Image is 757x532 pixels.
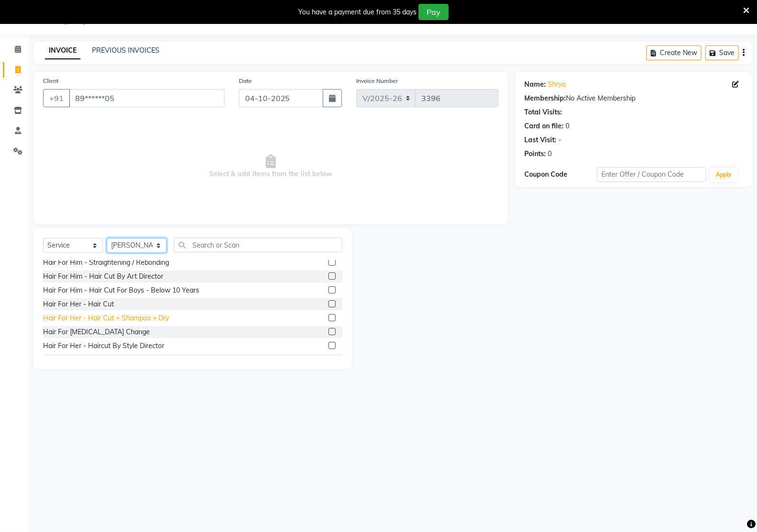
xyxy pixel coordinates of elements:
[525,93,743,103] div: No Active Membership
[43,119,498,215] span: Select & add items from the list below
[298,7,417,17] div: You have a payment due from 35 days
[43,313,169,323] div: Hair For Her - Hair Cut + Shampoo + Dry
[525,149,546,159] div: Points:
[559,135,562,145] div: -
[548,79,566,90] a: Shrya
[525,93,566,103] div: Membership:
[43,299,114,309] div: Hair For Her - Hair Cut
[525,121,564,131] div: Card on file:
[43,258,169,268] div: Hair For Him - Straightening / Rebonding
[43,89,70,107] button: +91
[43,285,199,295] div: Hair For Him - Hair Cut For Boys - Below 10 Years
[45,42,80,59] a: INVOICE
[710,168,737,182] button: Apply
[43,341,164,351] div: Hair For Her - Haircut By Style Director
[174,238,342,252] input: Search or Scan
[646,45,701,60] button: Create New
[705,45,739,60] button: Save
[356,77,398,85] label: Invoice Number
[43,355,169,365] div: Hair For Her - Shampoo And Conditioner
[525,135,557,145] div: Last Visit:
[43,272,163,282] div: Hair For Him - Hair Cut By Art Director
[43,77,58,85] label: Client
[525,79,546,90] div: Name:
[92,46,159,55] a: PREVIOUS INVOICES
[548,149,552,159] div: 0
[597,167,706,182] input: Enter Offer / Coupon Code
[525,170,598,180] div: Coupon Code
[566,121,570,131] div: 0
[69,89,225,107] input: Search by Name/Mobile/Email/Code
[43,327,150,337] div: Hair For [MEDICAL_DATA] Change
[239,77,252,85] label: Date
[418,4,449,20] button: Pay
[525,107,563,117] div: Total Visits:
